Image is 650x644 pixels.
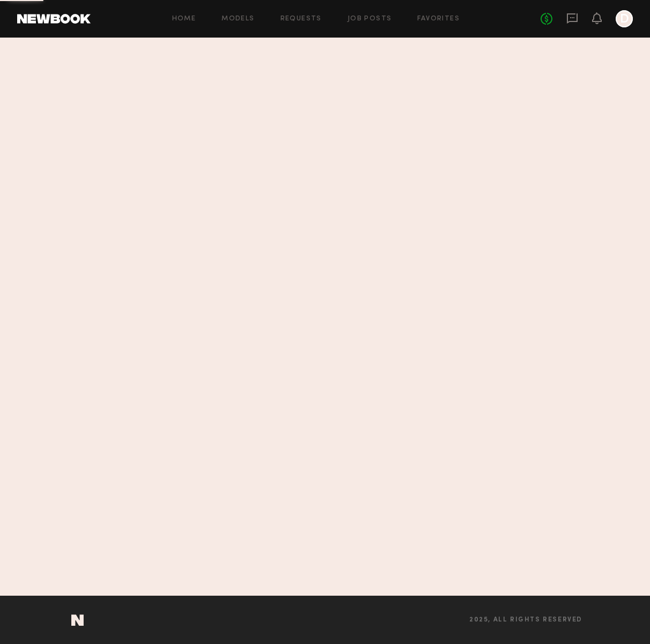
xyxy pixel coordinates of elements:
[417,16,460,23] a: Favorites
[280,16,322,23] a: Requests
[172,16,196,23] a: Home
[469,617,582,624] span: 2025, all rights reserved
[348,16,392,23] a: Job Posts
[616,10,633,27] a: D
[221,16,254,23] a: Models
